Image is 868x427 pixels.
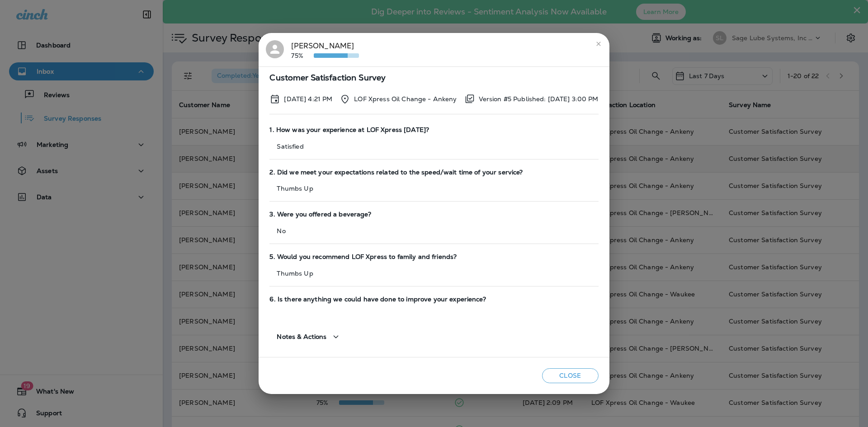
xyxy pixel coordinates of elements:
div: [PERSON_NAME] [291,40,359,59]
p: Thumbs Up [269,270,598,277]
p: LOF Xpress Oil Change - Ankeny [354,95,457,103]
p: Oct 1, 2025 4:21 PM [284,95,332,103]
span: 6. Is there anything we could have done to improve your experience? [269,296,598,303]
p: Satisfied [269,143,598,150]
p: 75% [291,52,314,59]
span: 5. Would you recommend LOF Xpress to family and friends? [269,253,598,261]
span: 3. Were you offered a beverage? [269,211,598,218]
span: 1. How was your experience at LOF Xpress [DATE]? [269,126,598,134]
button: Close [542,368,599,383]
span: 2. Did we meet your expectations related to the speed/wait time of your service? [269,169,598,176]
button: close [591,37,606,51]
p: Version #5 Published: [DATE] 3:00 PM [479,95,599,103]
span: Customer Satisfaction Survey [269,74,598,82]
span: Notes & Actions [277,333,326,341]
p: No [269,227,598,235]
button: Notes & Actions [269,324,348,350]
p: Thumbs Up [269,185,598,192]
